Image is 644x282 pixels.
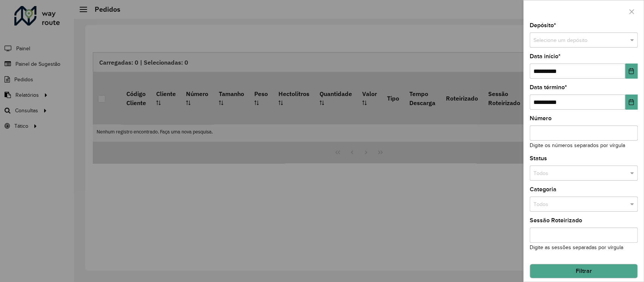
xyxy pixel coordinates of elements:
small: Digite os números separados por vírgula [530,143,625,148]
label: Data término [530,83,567,92]
label: Número [530,114,552,123]
label: Status [530,154,547,163]
label: Depósito [530,21,556,30]
button: Choose Date [625,95,638,110]
button: Choose Date [625,64,638,79]
small: Digite as sessões separadas por vírgula [530,245,623,250]
label: Sessão Roteirizado [530,216,582,225]
label: Data início [530,52,561,61]
button: Filtrar [530,264,638,278]
label: Categoria [530,185,556,194]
